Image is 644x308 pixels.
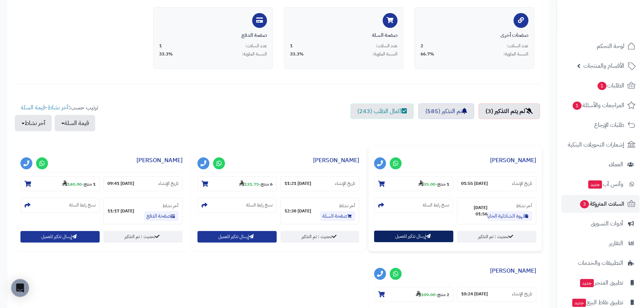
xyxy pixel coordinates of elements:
small: نسخ رابط السلة [69,202,96,208]
strong: [DATE] 09:41 [107,180,134,187]
span: المراجعات والأسئلة [572,100,624,110]
a: المراجعات والأسئلة1 [561,96,640,114]
img: logo-2.png [593,19,637,35]
a: التطبيقات والخدمات [561,254,640,272]
a: السلات المتروكة3 [561,195,640,213]
div: صفحة الدفع [159,32,267,39]
small: نسخ رابط السلة [246,202,273,208]
span: تطبيق المتجر [579,277,623,288]
a: صفحة الدفع [144,211,178,221]
div: صفحة السلة [290,32,398,39]
button: آخر نشاط [15,115,52,131]
span: 33.3% [159,51,173,57]
small: تاريخ الإنشاء [335,180,355,187]
span: أدوات التسويق [591,218,623,229]
a: [PERSON_NAME] [490,266,536,275]
small: تاريخ الإنشاء [512,291,532,297]
a: لوحة التحكم [561,37,640,55]
span: التقارير [609,238,623,248]
a: تم التذكير (585) [418,103,474,119]
button: إرسال تذكير للعميل [374,231,453,242]
section: 2 منتج-109.00 [374,287,453,302]
span: عدد السلات: [245,43,267,49]
span: إشعارات التحويلات البنكية [568,139,624,150]
span: تطبيق نقاط البيع [571,297,623,308]
a: قيمة السلة [21,103,45,112]
span: 1 [573,102,582,110]
small: تاريخ الإنشاء [512,180,532,187]
span: 2 [421,43,423,49]
a: آخر نشاط [48,103,68,112]
strong: [DATE] 10:24 [461,291,488,297]
section: نسخ رابط السلة [20,198,100,213]
span: 3 [580,200,589,208]
span: عدد السلات: [507,43,528,49]
strong: 6 منتج [261,181,273,187]
span: الطلبات [597,80,624,91]
strong: 2 منتج [437,291,449,298]
small: آخر نشاط [162,202,178,209]
button: قيمة السلة [55,115,95,131]
span: التطبيقات والخدمات [578,258,623,268]
a: أدوات التسويق [561,215,640,232]
strong: 140.00 [62,181,82,187]
span: طلبات الإرجاع [594,120,624,130]
a: صفحة السلة [320,211,355,221]
small: تاريخ الإنشاء [158,180,178,187]
a: إشعارات التحويلات البنكية [561,136,640,154]
span: الأقسام والمنتجات [583,61,624,71]
span: النسبة المئوية: [242,51,267,57]
ul: ترتيب حسب: - [15,103,98,131]
strong: 1 منتج [84,181,96,187]
a: لم يتم التذكير (3) [479,103,540,119]
strong: 131.75 [239,181,259,187]
section: 1 منتج-140.00 [20,176,100,191]
button: إرسال تذكير للعميل [197,231,277,243]
small: - [239,180,273,187]
span: وآتس آب [587,179,623,189]
a: التقارير [561,234,640,252]
small: نسخ رابط السلة [423,202,449,208]
a: [PERSON_NAME] [136,156,183,165]
span: جديد [580,279,594,287]
strong: [DATE] 11:21 [284,180,311,187]
a: [PERSON_NAME] [490,156,536,165]
a: وآتس آبجديد [561,175,640,193]
span: عدد السلات: [376,43,397,49]
span: 1 [290,43,293,49]
small: - [62,180,96,187]
strong: [DATE] 11:17 [107,208,134,214]
a: تحديث : تم التذكير [457,231,536,243]
small: - [418,180,449,187]
strong: [DATE] 01:56 [461,205,487,217]
a: تحديث : تم التذكير [103,231,183,243]
a: [PERSON_NAME] [313,156,359,165]
small: آخر نشاط [516,202,532,209]
button: إرسال تذكير للعميل [20,231,100,243]
section: نسخ رابط السلة [374,198,453,213]
span: لوحة التحكم [597,41,624,51]
small: - [416,291,449,298]
span: العملاء [609,159,623,170]
a: تطبيق المتجرجديد [561,274,640,292]
div: صفحات أخرى [421,32,528,39]
a: الطلبات1 [561,77,640,94]
span: جديد [572,299,586,307]
a: اكمال الطلب (243) [350,103,414,119]
small: آخر نشاط [339,202,355,209]
strong: 1 منتج [437,181,449,187]
span: النسبة المئوية: [373,51,397,57]
strong: 109.00 [416,291,435,298]
span: 33.3% [290,51,304,57]
span: 66.7% [421,51,434,57]
span: النسبة المئوية: [503,51,528,57]
a: طلبات الإرجاع [561,116,640,134]
strong: [DATE] 01:55 [461,180,488,187]
span: السلات المتروكة [579,199,624,209]
span: 1 [598,82,606,90]
section: 6 منتج-131.75 [197,176,277,191]
a: العملاء [561,155,640,173]
a: تحديث : تم التذكير [280,231,360,243]
section: 1 منتج-35.00 [374,176,453,191]
span: جديد [588,180,602,189]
